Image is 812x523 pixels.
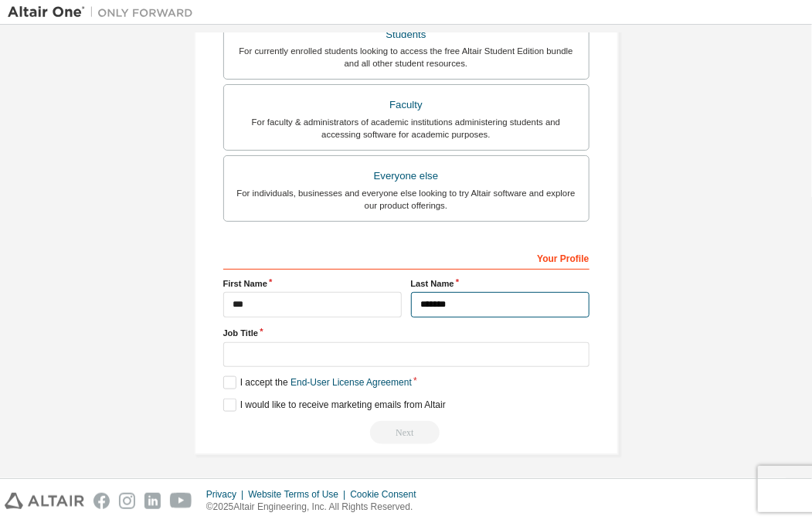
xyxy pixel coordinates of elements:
[248,488,350,501] div: Website Terms of Use
[233,45,579,70] div: For currently enrolled students looking to access the free Altair Student Edition bundle and all ...
[233,94,579,116] div: Faculty
[93,493,110,509] img: facebook.svg
[223,376,412,389] label: I accept the
[350,488,425,501] div: Cookie Consent
[119,493,135,509] img: instagram.svg
[223,245,589,270] div: Your Profile
[206,488,248,501] div: Privacy
[8,5,201,20] img: Altair One
[170,493,192,509] img: youtube.svg
[223,421,589,444] div: Read and acccept EULA to continue
[5,493,84,509] img: altair_logo.svg
[233,24,579,46] div: Students
[233,165,579,187] div: Everyone else
[206,501,426,514] p: © 2025 Altair Engineering, Inc. All Rights Reserved.
[223,327,589,339] label: Job Title
[233,116,579,141] div: For faculty & administrators of academic institutions administering students and accessing softwa...
[233,187,579,212] div: For individuals, businesses and everyone else looking to try Altair software and explore our prod...
[144,493,161,509] img: linkedin.svg
[290,377,412,388] a: End-User License Agreement
[223,399,446,412] label: I would like to receive marketing emails from Altair
[411,277,589,290] label: Last Name
[223,277,402,290] label: First Name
